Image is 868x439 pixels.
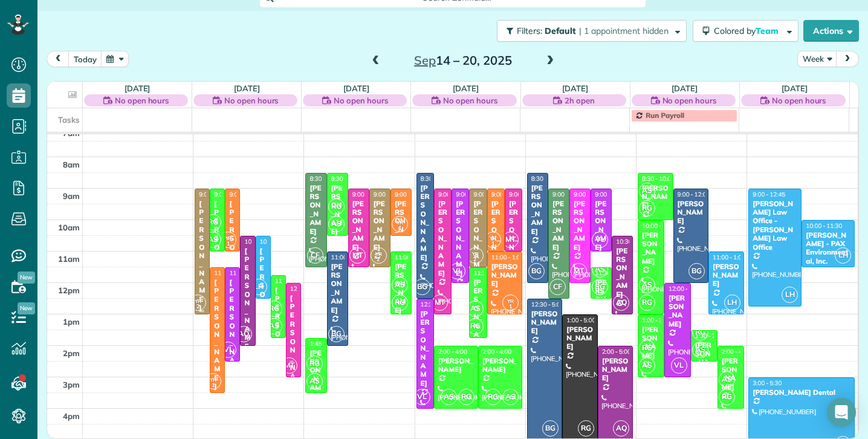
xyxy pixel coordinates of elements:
[213,278,221,391] div: [PERSON_NAME]
[578,420,594,437] span: RG
[266,301,282,317] span: RG
[394,200,408,252] div: [PERSON_NAME]
[306,356,323,372] span: RG
[58,254,80,264] span: 11am
[467,301,484,317] span: AS
[752,200,798,252] div: [PERSON_NAME] Law Office - [PERSON_NAME] Law Office
[485,238,500,250] small: 1
[414,389,430,405] span: VL
[432,294,448,311] span: MT
[213,200,221,313] div: [PERSON_NAME]
[63,411,80,421] span: 4pm
[274,286,282,399] div: [PERSON_NAME]
[712,262,740,288] div: [PERSON_NAME]
[669,285,701,293] span: 12:00 - 3:00
[352,200,366,252] div: [PERSON_NAME]
[63,317,80,327] span: 1pm
[485,389,501,405] span: RG
[438,357,474,374] div: [PERSON_NAME]
[502,232,519,248] span: MT
[309,340,338,348] span: 1:45 - 3:30
[456,190,488,198] span: 9:00 - 12:00
[473,278,483,356] div: [PERSON_NAME]
[713,253,745,261] span: 11:00 - 1:00
[531,184,545,236] div: [PERSON_NAME]
[639,277,655,293] span: AS
[206,380,221,391] small: 1
[63,191,80,201] span: 9am
[63,160,80,169] span: 8am
[307,247,323,264] span: CF
[693,20,798,42] button: Colored byTeam
[531,310,559,336] div: [PERSON_NAME]
[468,254,483,265] small: 2
[441,389,457,405] span: AS
[642,222,675,230] span: 10:00 - 1:00
[646,111,684,120] span: Run Payroll
[692,342,708,358] span: AS
[531,301,564,308] span: 12:30 - 5:00
[797,51,837,67] button: Week
[671,357,687,374] span: VL
[753,379,782,387] span: 3:00 - 5:30
[47,51,70,67] button: prev
[714,25,783,36] span: Colored by
[491,20,687,42] a: Filters: Default | 1 appointment hidden
[328,216,345,232] span: AS
[115,94,169,106] span: No open hours
[473,200,483,278] div: [PERSON_NAME]
[421,301,453,308] span: 12:30 - 4:00
[244,238,277,246] span: 10:30 - 2:00
[228,200,236,313] div: [PERSON_NAME]
[592,261,608,278] span: AS
[352,190,385,198] span: 9:00 - 11:30
[616,238,649,246] span: 10:30 - 1:00
[503,301,518,313] small: 1
[290,294,297,407] div: [PERSON_NAME]
[566,316,595,324] span: 1:00 - 5:00
[214,269,247,277] span: 11:30 - 3:30
[438,190,467,198] span: 9:00 - 1:00
[309,349,323,401] div: [PERSON_NAME]
[782,287,798,303] span: LH
[331,184,345,236] div: [PERSON_NAME]
[835,247,851,264] span: LH
[68,51,102,67] button: today
[502,389,519,405] span: AS
[453,83,479,93] a: [DATE]
[58,285,80,295] span: 12pm
[531,175,564,183] span: 8:30 - 12:00
[662,94,717,106] span: No open hours
[229,190,262,198] span: 9:00 - 11:00
[251,279,267,295] span: LH
[421,175,453,183] span: 8:30 - 12:30
[724,294,740,311] span: LH
[331,175,364,183] span: 8:30 - 10:30
[497,20,687,42] button: Filters: Default | 1 appointment hidden
[205,214,221,230] span: RG
[752,388,851,397] div: [PERSON_NAME] Dental
[455,200,465,278] div: [PERSON_NAME]
[549,279,566,295] span: CF
[672,83,698,93] a: [DATE]
[566,325,594,351] div: [PERSON_NAME]
[18,302,35,314] span: New
[562,83,588,93] a: [DATE]
[668,294,687,329] div: [PERSON_NAME]
[281,357,297,374] span: MT
[692,324,708,340] span: RG
[414,53,436,68] span: Sep
[507,298,514,304] span: YR
[806,222,842,230] span: 10:00 - 11:30
[642,175,675,183] span: 8:30 - 10:00
[756,25,780,36] span: Team
[458,389,474,405] span: RG
[782,83,808,93] a: [DATE]
[275,277,308,285] span: 11:45 - 1:45
[677,200,705,226] div: [PERSON_NAME]
[395,253,427,261] span: 11:00 - 1:00
[331,253,364,261] span: 11:00 - 2:00
[236,326,252,342] span: AQ
[639,183,655,199] span: AS
[836,51,859,67] button: next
